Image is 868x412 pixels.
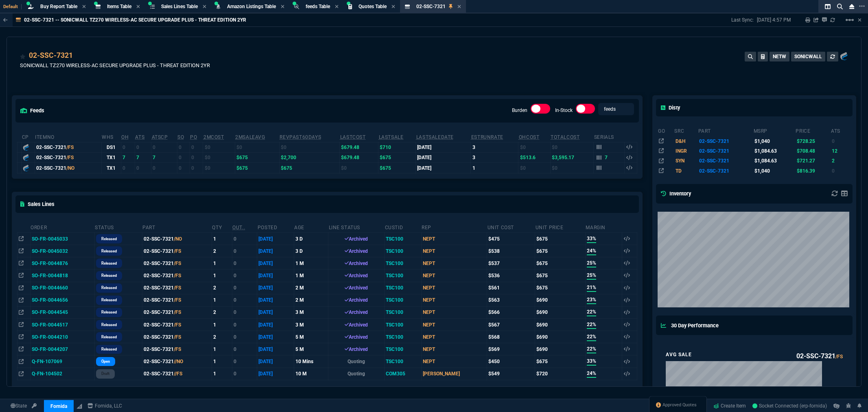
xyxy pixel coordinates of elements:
[232,282,257,294] td: 0
[535,319,586,331] td: $690
[385,270,422,282] td: TSC100
[142,245,212,257] td: 02-SSC-7321
[550,163,594,173] td: $0
[232,232,257,245] td: 0
[294,221,328,233] th: age
[791,52,825,61] button: SONICWALL
[174,297,181,303] span: /FS
[421,257,487,270] td: NEPT
[512,107,527,113] label: Burden
[662,402,697,408] span: Approved Quotes
[174,273,181,278] span: /FS
[257,282,294,294] td: [DATE]
[121,142,135,152] td: 0
[831,136,851,146] td: 0
[753,125,796,136] th: msrp
[101,322,117,328] p: Released
[587,235,596,243] span: 33%
[19,309,24,315] nx-icon: Open In Opposite Panel
[340,142,378,152] td: $679.48
[535,270,586,282] td: $675
[30,257,94,270] td: SO-FR-0044876
[385,306,422,318] td: TSC100
[19,322,24,328] nx-icon: Open In Opposite Panel
[535,282,586,294] td: $675
[101,260,117,267] p: Released
[232,257,257,270] td: 0
[330,235,383,243] div: Archived
[488,321,533,329] div: $567
[3,17,8,23] nx-icon: Back to Table
[294,257,328,270] td: 1 M
[212,294,232,306] td: 1
[858,17,861,23] a: Hide Workbench
[340,134,366,140] abbr: The last purchase cost from PO Order
[19,261,24,266] nx-icon: Open In Opposite Panel
[531,104,550,117] div: Burden
[488,333,533,341] div: $568
[29,50,73,61] div: 02-SSC-7321
[203,142,235,152] td: $0
[151,152,177,162] td: 7
[416,163,471,173] td: [DATE]
[30,331,94,343] td: SO-FR-0044210
[795,146,831,156] td: $708.48
[587,284,596,292] span: 21%
[177,163,190,173] td: 0
[136,4,140,10] nx-icon: Close Tab
[281,4,284,10] nx-icon: Close Tab
[212,319,232,331] td: 1
[3,4,22,9] span: Default
[212,331,232,343] td: 2
[279,142,339,152] td: $0
[379,134,404,140] abbr: The last SO Inv price. No time limit. (ignore zeros)
[488,260,533,267] div: $537
[752,403,827,409] span: Socket Connected (erp-fornida)
[20,61,210,69] p: SONICWALL TZ270 WIRELESS-AC SECURE UPGRADE PLUS - THREAT EDITION 2YR
[551,134,579,140] abbr: Total Cost of Units on Hand
[385,282,422,294] td: TSC100
[535,257,586,270] td: $675
[294,232,328,245] td: 3 D
[658,146,851,156] tr: TZ270 W SECURE UPG THREAT 2YR
[232,331,257,343] td: 0
[257,306,294,318] td: [DATE]
[757,17,791,23] p: [DATE] 4:57 PM
[232,306,257,318] td: 0
[19,297,24,303] nx-icon: Open In Opposite Panel
[177,152,190,162] td: 0
[82,4,86,10] nx-icon: Close Tab
[421,221,487,233] th: Rep
[587,272,596,280] span: 25%
[859,2,865,10] nx-icon: Open New Tab
[335,4,339,10] nx-icon: Close Tab
[658,166,851,176] tr: SonicWall TZ270W
[101,358,110,365] p: open
[20,200,55,208] h5: Sales Lines
[177,134,184,140] abbr: Total units on open Sales Orders
[674,166,697,176] td: TD
[101,272,117,279] p: Released
[203,134,224,140] abbr: Avg cost of all PO invoices for 2 months
[587,247,596,255] span: 24%
[822,2,834,11] nx-icon: Split Panels
[101,334,117,340] p: Released
[203,4,206,10] nx-icon: Close Tab
[330,296,383,304] div: Archived
[142,331,212,343] td: 02-SSC-7321
[35,131,101,142] th: ItemNo
[294,294,328,306] td: 2 M
[19,273,24,278] nx-icon: Open In Opposite Panel
[359,4,387,9] span: Quotes Table
[101,163,121,173] td: TX1
[535,245,586,257] td: $675
[174,309,181,315] span: /FS
[280,134,321,140] abbr: Total revenue past 60 days
[101,248,117,254] p: Released
[257,319,294,331] td: [DATE]
[674,125,697,136] th: src
[279,163,339,173] td: $675
[698,156,753,166] td: 02-SSC-7321
[94,221,142,233] th: Status
[674,156,697,166] td: SYN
